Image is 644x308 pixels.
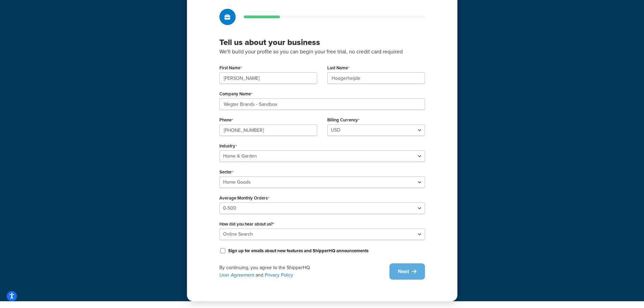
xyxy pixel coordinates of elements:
[219,65,242,71] label: First Name
[219,271,254,279] a: User Agreement
[327,117,360,123] label: Billing Currency
[228,248,368,254] label: Sign up for emails about new features and ShipperHQ announcements
[265,271,293,279] a: Privacy Policy
[219,47,425,56] p: We'll build your profile so you can begin your free trial, no credit card required
[219,195,269,201] label: Average Monthly Orders
[219,143,237,149] label: Industry
[327,65,350,71] label: Last Name
[219,221,275,227] label: How did you hear about us?
[219,91,253,97] label: Company Name
[219,117,233,123] label: Phone
[219,37,425,47] h3: Tell us about your business
[219,169,234,175] label: Sector
[219,264,389,279] div: By continuing, you agree to the ShipperHQ and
